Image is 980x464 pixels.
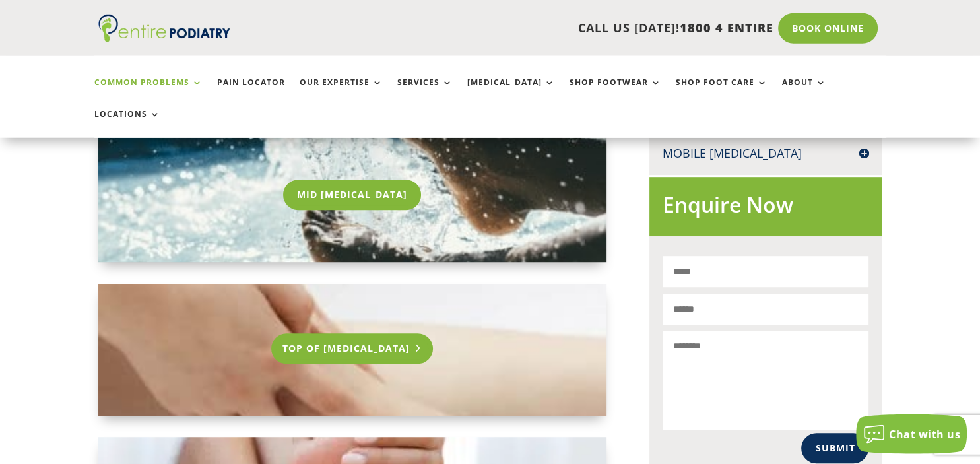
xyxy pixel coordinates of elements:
img: logo (1) [98,15,230,42]
p: CALL US [DATE]! [279,20,773,37]
a: Top Of [MEDICAL_DATA] [271,333,433,364]
span: Chat with us [889,427,960,442]
a: Services [397,78,453,106]
a: Book Online [778,13,878,44]
button: Submit [801,433,868,463]
a: Entire Podiatry [98,32,230,45]
span: 1800 4 ENTIRE [680,20,773,36]
h2: Enquire Now [663,190,868,226]
h4: Mobile [MEDICAL_DATA] [663,145,868,162]
a: Our Expertise [300,78,383,106]
button: Chat with us [856,414,967,454]
a: Shop Footwear [570,78,661,106]
a: [MEDICAL_DATA] [467,78,555,106]
a: About [782,78,826,106]
a: Mid [MEDICAL_DATA] [283,180,421,210]
a: Pain Locator [217,78,285,106]
a: Common Problems [94,78,203,106]
a: Locations [94,110,160,138]
a: Shop Foot Care [676,78,768,106]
